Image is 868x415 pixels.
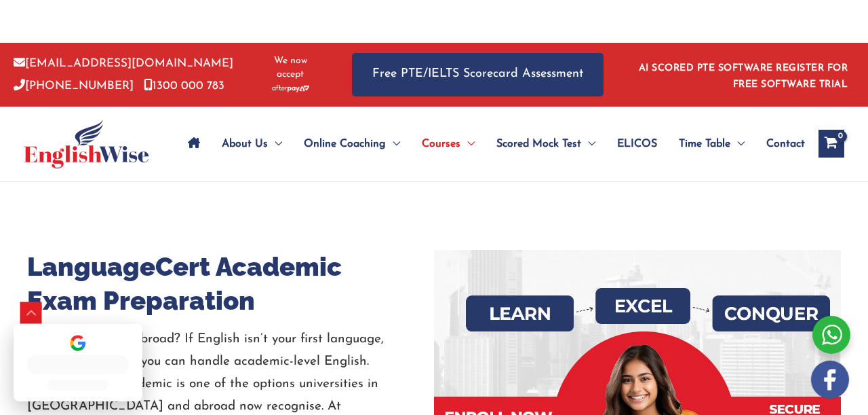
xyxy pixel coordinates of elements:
span: Scored Mock Test [496,120,581,168]
span: Menu Toggle [268,120,282,168]
nav: Site Navigation: Main Menu [177,120,805,168]
span: Online Coaching [304,120,386,168]
a: Contact [755,120,805,168]
img: white-facebook.png [811,361,849,399]
span: Contact [766,120,805,168]
span: Menu Toggle [460,120,475,168]
a: [EMAIL_ADDRESS][DOMAIN_NAME] [14,58,233,69]
a: Scored Mock TestMenu Toggle [486,120,606,168]
a: Online CoachingMenu Toggle [293,120,411,168]
a: View Shopping Cart, empty [818,130,844,157]
span: Menu Toggle [730,120,745,168]
a: CoursesMenu Toggle [411,120,486,168]
a: ELICOS [606,120,668,168]
a: [PHONE_NUMBER] [14,80,134,92]
a: Free PTE/IELTS Scorecard Assessment [352,53,604,96]
span: Courses [422,120,460,168]
span: Menu Toggle [581,120,595,168]
span: We now accept [262,54,318,82]
a: Time TableMenu Toggle [668,120,755,168]
aside: Header Widget 1 [631,52,854,96]
h1: LanguageCert Academic Exam Preparation [27,250,434,318]
a: 1300 000 783 [144,80,224,92]
span: Menu Toggle [386,120,400,168]
a: AI SCORED PTE SOFTWARE REGISTER FOR FREE SOFTWARE TRIAL [639,63,848,90]
span: Time Table [679,120,730,168]
img: cropped-ew-logo [24,120,149,168]
a: About UsMenu Toggle [211,120,293,168]
span: ELICOS [617,120,657,168]
img: Afterpay-Logo [272,85,309,92]
span: About Us [222,120,268,168]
